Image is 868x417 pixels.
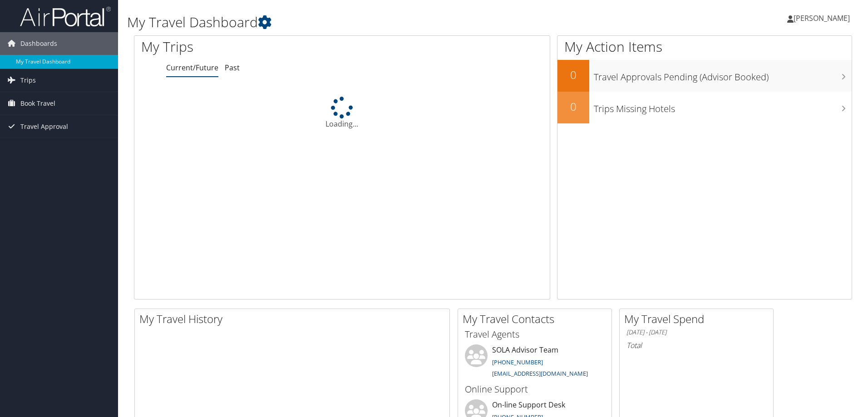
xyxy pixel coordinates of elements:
[20,32,57,55] span: Dashboards
[557,67,589,83] h2: 0
[139,311,449,327] h2: My Travel History
[20,92,55,115] span: Book Travel
[134,97,550,129] div: Loading...
[20,6,111,27] img: airportal-logo.png
[166,63,218,73] a: Current/Future
[20,115,68,138] span: Travel Approval
[557,37,852,56] h1: My Action Items
[794,13,850,23] span: [PERSON_NAME]
[787,5,859,32] a: [PERSON_NAME]
[557,92,852,123] a: 0Trips Missing Hotels
[465,383,605,396] h3: Online Support
[626,340,766,350] h6: Total
[225,63,240,73] a: Past
[557,99,589,114] h2: 0
[492,358,543,366] a: [PHONE_NUMBER]
[624,311,773,327] h2: My Travel Spend
[463,311,612,327] h2: My Travel Contacts
[557,60,852,92] a: 0Travel Approvals Pending (Advisor Booked)
[594,98,852,115] h3: Trips Missing Hotels
[594,66,852,83] h3: Travel Approvals Pending (Advisor Booked)
[127,13,615,32] h1: My Travel Dashboard
[460,344,609,382] li: SOLA Advisor Team
[492,369,588,378] a: [EMAIL_ADDRESS][DOMAIN_NAME]
[141,37,370,56] h1: My Trips
[465,328,605,341] h3: Travel Agents
[20,69,36,92] span: Trips
[626,328,766,337] h6: [DATE] - [DATE]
